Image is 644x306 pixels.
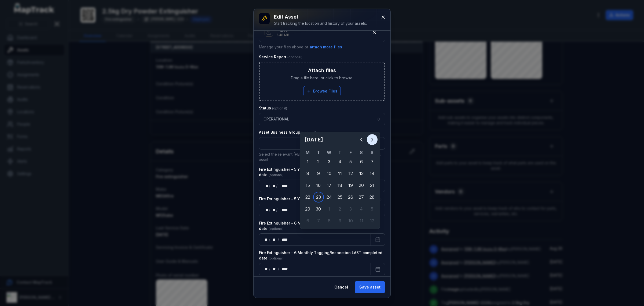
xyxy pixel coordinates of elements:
[356,204,367,214] div: 4
[259,152,385,162] p: Select the relevant [PERSON_NAME] Air Business Department for this asset
[345,215,356,226] div: 10
[313,192,324,202] div: 23
[356,168,367,179] div: 13
[324,204,335,214] div: Wednesday 1 October 2025
[335,204,345,214] div: 2
[356,156,367,167] div: 6
[269,183,271,188] div: /
[367,134,378,145] button: Next
[259,105,287,111] label: Status
[302,149,313,156] th: M
[345,168,356,179] div: 12
[302,180,313,191] div: Monday 15 September 2025
[271,207,276,213] div: month,
[356,192,367,202] div: 27
[276,33,289,37] p: 2.48 MB
[269,266,271,272] div: /
[276,183,278,188] div: /
[356,168,367,179] div: Saturday 13 September 2025
[367,204,378,214] div: Sunday 5 October 2025
[271,237,278,242] div: month,
[264,183,269,188] div: day,
[345,168,356,179] div: Friday 12 September 2025
[367,156,378,167] div: 7
[278,237,280,242] div: /
[302,215,313,226] div: Monday 6 October 2025
[313,168,324,179] div: Tuesday 9 September 2025
[302,215,313,226] div: 6
[356,204,367,214] div: Saturday 4 October 2025
[313,180,324,191] div: Tuesday 16 September 2025
[313,204,324,214] div: Tuesday 30 September 2025
[313,215,324,226] div: Tuesday 7 October 2025
[313,168,324,179] div: 9
[313,215,324,226] div: 7
[367,168,378,179] div: 14
[324,156,335,167] div: 3
[313,149,324,156] th: T
[271,183,276,188] div: month,
[335,192,345,202] div: 25
[356,149,367,156] th: S
[356,180,367,191] div: Saturday 20 September 2025
[324,180,335,191] div: Wednesday 17 September 2025
[324,156,335,167] div: Wednesday 3 September 2025
[302,192,313,202] div: 22
[367,192,378,202] div: Sunday 28 September 2025
[303,86,341,96] button: Browse Files
[371,233,385,246] button: Calendar
[264,266,269,272] div: day,
[309,44,342,50] button: attach more files
[302,134,378,227] div: Calendar
[313,156,324,167] div: Tuesday 2 September 2025
[345,156,356,167] div: Friday 5 September 2025
[356,134,367,145] button: Previous
[367,168,378,179] div: Sunday 14 September 2025
[367,149,378,156] th: S
[302,168,313,179] div: 8
[367,215,378,226] div: Sunday 12 October 2025
[356,192,367,202] div: Saturday 27 September 2025
[324,215,335,226] div: Wednesday 8 October 2025
[324,168,335,179] div: 10
[280,237,290,242] div: year,
[264,207,269,213] div: day,
[335,168,345,179] div: 11
[302,192,313,202] div: Monday 22 September 2025
[335,215,345,226] div: Thursday 9 October 2025
[335,156,345,167] div: 4
[345,204,356,214] div: Friday 3 October 2025
[274,21,367,26] div: Start tracking the location and history of your assets.
[367,156,378,167] div: Sunday 7 September 2025
[367,204,378,214] div: 5
[335,180,345,191] div: Thursday 18 September 2025
[271,266,278,272] div: month,
[356,215,367,226] div: 11
[367,215,378,226] div: 12
[308,67,336,74] h3: Attach files
[302,204,313,214] div: Monday 29 September 2025
[345,180,356,191] div: Friday 19 September 2025
[335,156,345,167] div: Thursday 4 September 2025
[302,156,313,167] div: Monday 1 September 2025
[274,13,367,21] h3: Edit asset
[313,204,324,214] div: 30
[371,263,385,275] button: Calendar
[259,250,385,261] label: Fire Extinguisher - 6 Monthly Tagging/Inspection LAST completed date
[367,180,378,191] div: 21
[278,266,280,272] div: /
[302,134,378,227] div: September 2025
[278,183,288,188] div: year,
[313,180,324,191] div: 16
[335,149,345,156] th: T
[259,54,302,60] label: Service Report
[264,237,269,242] div: day,
[345,156,356,167] div: 5
[324,215,335,226] div: 8
[335,215,345,226] div: 9
[313,192,324,202] div: Today, Tuesday 23 September 2025
[324,192,335,202] div: 24
[302,149,378,227] table: September 2025
[345,180,356,191] div: 19
[345,192,356,202] div: Friday 26 September 2025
